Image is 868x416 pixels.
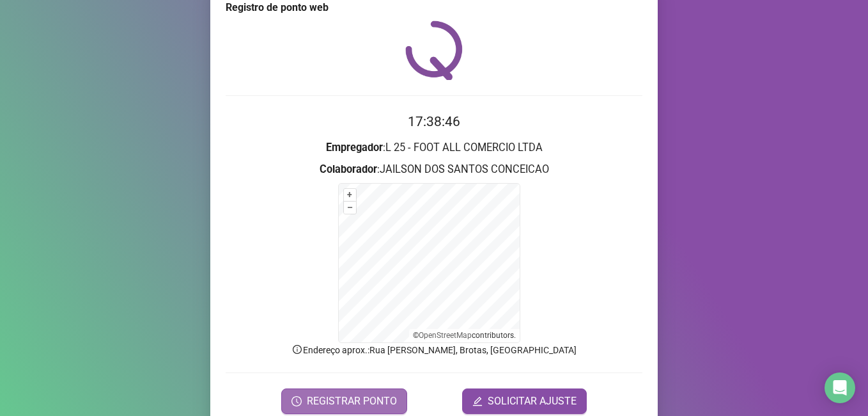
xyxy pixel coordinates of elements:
strong: Colaborador [320,163,377,175]
div: Open Intercom Messenger [825,372,855,403]
li: © contributors. [413,331,516,340]
button: – [344,202,356,214]
h3: : L 25 - FOOT ALL COMERCIO LTDA [226,140,642,156]
span: edit [472,396,483,406]
span: clock-circle [291,396,302,406]
span: SOLICITAR AJUSTE [488,394,577,409]
button: REGISTRAR PONTO [281,388,407,414]
button: + [344,189,356,201]
p: Endereço aprox. : Rua [PERSON_NAME], Brotas, [GEOGRAPHIC_DATA] [226,343,642,357]
span: info-circle [291,344,303,355]
h3: : JAILSON DOS SANTOS CONCEICAO [226,161,642,178]
time: 17:38:46 [408,114,460,129]
a: OpenStreetMap [419,331,472,340]
span: REGISTRAR PONTO [307,394,397,409]
img: QRPoint [405,20,463,80]
button: editSOLICITAR AJUSTE [462,388,587,414]
strong: Empregador [326,141,383,154]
